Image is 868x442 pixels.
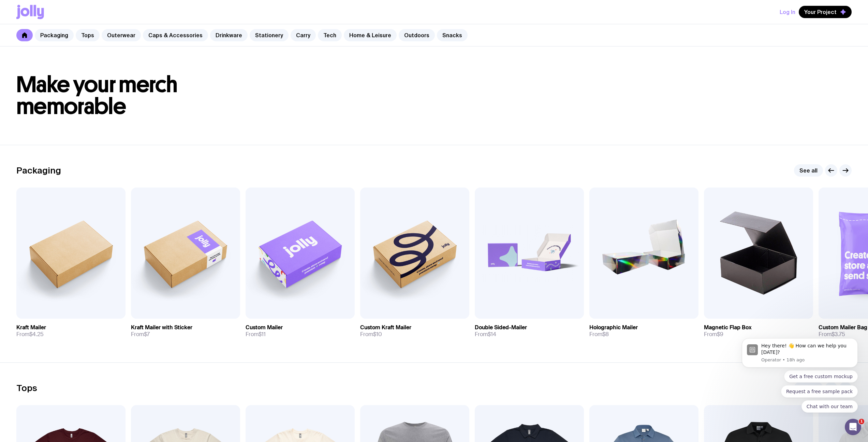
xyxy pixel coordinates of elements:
[704,324,752,331] h3: Magnetic Flap Box
[602,331,609,338] span: $8
[475,331,496,338] span: From
[35,29,74,41] a: Packaging
[360,319,469,343] a: Custom Kraft MailerFrom$10
[16,71,178,120] span: Make your merch memorable
[76,29,100,41] a: Tops
[819,331,845,338] span: From
[845,419,861,435] iframe: Intercom live chat
[832,331,845,338] span: $3.75
[732,332,868,417] iframe: Intercom notifications message
[131,324,192,331] h3: Kraft Mailer with Sticker
[16,383,37,393] h2: Tops
[475,324,527,331] h3: Double Sided-Mailer
[16,324,46,331] h3: Kraft Mailer
[704,319,813,343] a: Magnetic Flap BoxFrom$9
[859,419,864,424] span: 1
[360,324,411,331] h3: Custom Kraft Mailer
[589,319,698,343] a: Holographic MailerFrom$8
[143,29,208,41] a: Caps & Accessories
[291,29,316,41] a: Carry
[780,6,795,18] button: Log In
[704,331,723,338] span: From
[144,331,150,338] span: $7
[246,319,355,343] a: Custom MailerFrom$11
[259,331,266,338] span: $11
[16,165,61,176] h2: Packaging
[794,164,823,177] a: See all
[131,331,150,338] span: From
[360,331,382,338] span: From
[804,9,837,15] span: Your Project
[246,324,283,331] h3: Custom Mailer
[437,29,468,41] a: Snacks
[488,331,496,338] span: $14
[399,29,435,41] a: Outdoors
[799,6,852,18] button: Your Project
[246,331,266,338] span: From
[717,331,723,338] span: $9
[819,324,867,331] h3: Custom Mailer Bag
[589,331,609,338] span: From
[131,319,240,343] a: Kraft Mailer with StickerFrom$7
[344,29,397,41] a: Home & Leisure
[102,29,141,41] a: Outerwear
[250,29,289,41] a: Stationery
[210,29,248,41] a: Drinkware
[589,324,638,331] h3: Holographic Mailer
[373,331,382,338] span: $10
[16,331,44,338] span: From
[318,29,342,41] a: Tech
[475,319,584,343] a: Double Sided-MailerFrom$14
[29,331,44,338] span: $4.25
[16,319,126,343] a: Kraft MailerFrom$4.25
